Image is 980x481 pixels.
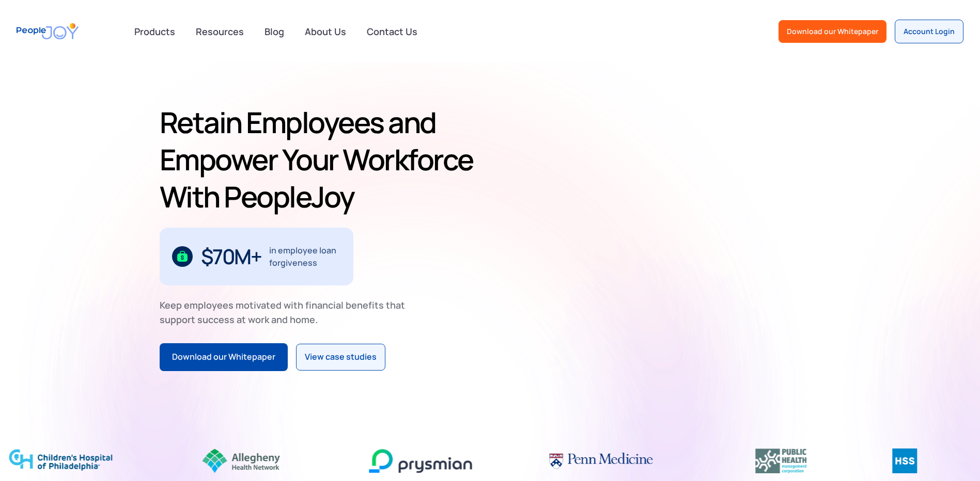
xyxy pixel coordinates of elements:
[299,20,352,43] a: About Us
[361,20,424,43] a: Contact Us
[172,350,275,364] div: Download our Whitepaper
[160,104,486,215] h1: Retain Employees and Empower Your Workforce With PeopleJoy
[269,244,341,269] div: in employee loan forgiveness
[190,20,250,43] a: Resources
[296,344,385,371] a: View case studies
[787,26,878,37] div: Download our Whitepaper
[305,350,377,364] div: View case studies
[904,26,955,37] div: Account Login
[201,248,261,265] div: $70M+
[258,20,290,43] a: Blog
[160,228,353,285] div: 1 / 3
[160,343,288,371] a: Download our Whitepaper
[779,20,886,43] a: Download our Whitepaper
[128,21,181,42] div: Products
[895,20,963,43] a: Account Login
[17,17,79,46] a: home
[160,298,414,327] div: Keep employees motivated with financial benefits that support success at work and home.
